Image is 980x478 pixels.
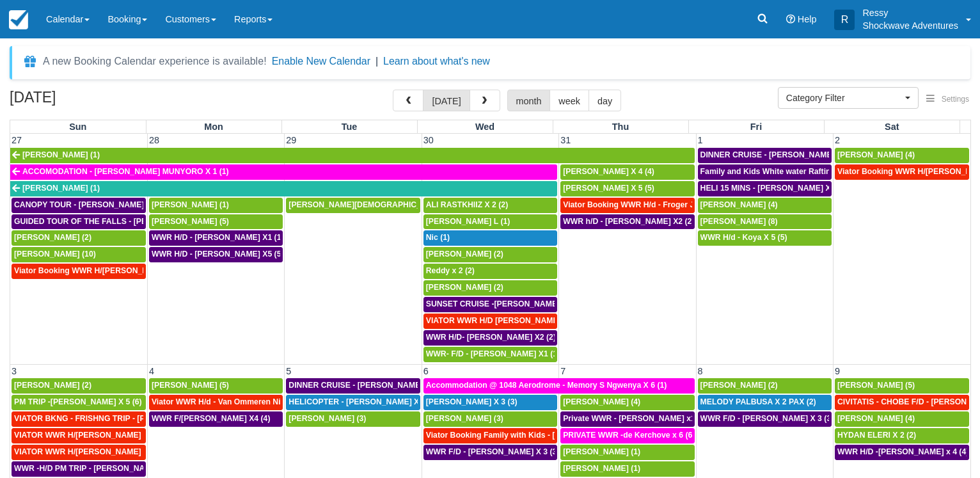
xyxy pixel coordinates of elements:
[426,397,518,406] span: [PERSON_NAME] X 3 (3)
[14,397,142,406] span: PM TRIP -[PERSON_NAME] X 5 (6)
[698,164,832,180] a: Family and Kids White water Rafting - [PERSON_NAME] X4 (4)
[560,181,694,196] a: [PERSON_NAME] X 5 (5)
[69,122,86,132] span: Sun
[423,198,557,213] a: ALI RASTKHIIZ X 2 (2)
[700,414,834,423] span: WWR F/D - [PERSON_NAME] X 3 (3)
[286,378,420,394] a: DINNER CRUISE - [PERSON_NAME] X3 (3)
[560,428,694,443] a: PRIVATE WWR -de Kerchove x 6 (6)
[426,299,583,308] span: SUNSET CRUISE -[PERSON_NAME] X2 (2)
[12,378,146,394] a: [PERSON_NAME] (2)
[152,200,229,209] span: [PERSON_NAME] (1)
[423,411,557,427] a: [PERSON_NAME] (3)
[798,14,817,24] span: Help
[837,150,915,159] span: [PERSON_NAME] (4)
[383,56,490,67] a: Learn about what's new
[560,445,694,460] a: [PERSON_NAME] (1)
[12,247,146,262] a: [PERSON_NAME] (10)
[288,414,366,423] span: [PERSON_NAME] (3)
[14,464,183,473] span: WWR -H/D PM TRIP - [PERSON_NAME] X5 (5)
[835,378,969,394] a: [PERSON_NAME] (5)
[835,428,969,443] a: HYDAN ELERI X 2 (2)
[837,381,915,390] span: [PERSON_NAME] (5)
[12,461,146,477] a: WWR -H/D PM TRIP - [PERSON_NAME] X5 (5)
[750,122,762,132] span: Fri
[700,233,787,242] span: WWR H/d - Koya X 5 (5)
[152,250,284,259] span: WWR H/D - [PERSON_NAME] X5 (5)
[14,250,96,259] span: [PERSON_NAME] (10)
[149,378,283,394] a: [PERSON_NAME] (5)
[423,395,557,410] a: [PERSON_NAME] X 3 (3)
[834,135,841,145] span: 2
[14,414,228,423] span: VIATOR BKNG - FRISHNG TRIP - [PERSON_NAME] X 5 (4)
[12,411,146,427] a: VIATOR BKNG - FRISHNG TRIP - [PERSON_NAME] X 5 (4)
[10,135,23,145] span: 27
[272,55,370,68] button: Enable New Calendar
[149,247,283,262] a: WWR H/D - [PERSON_NAME] X5 (5)
[834,10,855,30] div: R
[423,297,557,312] a: SUNSET CRUISE -[PERSON_NAME] X2 (2)
[549,90,589,111] button: week
[559,366,567,376] span: 7
[286,395,420,410] a: HELICOPTER - [PERSON_NAME] X 3 (3)
[342,122,358,132] span: Tue
[786,92,902,104] span: Category Filter
[152,381,229,390] span: [PERSON_NAME] (5)
[698,181,832,196] a: HELI 15 MINS - [PERSON_NAME] X4 (4)
[426,250,503,259] span: [PERSON_NAME] (2)
[10,148,695,163] a: [PERSON_NAME] (1)
[423,314,557,329] a: VIATOR WWR H/D [PERSON_NAME] 4 (4)
[423,247,557,262] a: [PERSON_NAME] (2)
[560,164,694,180] a: [PERSON_NAME] X 4 (4)
[563,184,654,193] span: [PERSON_NAME] X 5 (5)
[697,135,704,145] span: 1
[204,122,223,132] span: Mon
[152,217,229,226] span: [PERSON_NAME] (5)
[835,395,969,410] a: CIVITATIS - CHOBE F/D - [PERSON_NAME] X 2 (3)
[426,381,667,390] span: Accommodation @ 1048 Aerodrome - Memory S Ngwenya X 6 (1)
[12,230,146,246] a: [PERSON_NAME] (2)
[286,411,420,427] a: [PERSON_NAME] (3)
[700,167,932,176] span: Family and Kids White water Rafting - [PERSON_NAME] X4 (4)
[286,198,420,213] a: [PERSON_NAME][DEMOGRAPHIC_DATA] (6)
[426,233,450,242] span: Nic (1)
[834,366,841,376] span: 9
[423,347,557,362] a: WWR- F/D - [PERSON_NAME] X1 (1)
[10,366,18,376] span: 3
[10,90,171,113] h2: [DATE]
[422,135,435,145] span: 30
[560,395,694,410] a: [PERSON_NAME] (4)
[14,431,159,440] span: VIATOR WWR H/[PERSON_NAME] 2 (2)
[423,445,557,460] a: WWR F/D - [PERSON_NAME] X 3 (3)
[612,122,629,132] span: Thu
[9,10,28,29] img: checkfront-main-nav-mini-logo.png
[288,397,437,406] span: HELICOPTER - [PERSON_NAME] X 3 (3)
[426,349,560,358] span: WWR- F/D - [PERSON_NAME] X1 (1)
[786,15,795,24] i: Help
[563,397,640,406] span: [PERSON_NAME] (4)
[14,447,159,456] span: VIATOR WWR H/[PERSON_NAME] 2 (2)
[563,200,736,209] span: Viator Booking WWR H/d - Froger Julien X1 (1)
[475,122,494,132] span: Wed
[12,445,146,460] a: VIATOR WWR H/[PERSON_NAME] 2 (2)
[700,150,858,159] span: DINNER CRUISE - [PERSON_NAME] X4 (4)
[919,90,977,109] button: Settings
[12,395,146,410] a: PM TRIP -[PERSON_NAME] X 5 (6)
[152,233,284,242] span: WWR H/D - [PERSON_NAME] X1 (1)
[288,381,447,390] span: DINNER CRUISE - [PERSON_NAME] X3 (3)
[560,214,694,230] a: WWR h/D - [PERSON_NAME] X2 (2)
[700,381,778,390] span: [PERSON_NAME] (2)
[837,414,915,423] span: [PERSON_NAME] (4)
[12,198,146,213] a: CANOPY TOUR - [PERSON_NAME] X5 (5)
[149,230,283,246] a: WWR H/D - [PERSON_NAME] X1 (1)
[423,280,557,296] a: [PERSON_NAME] (2)
[835,445,969,460] a: WWR H/D -[PERSON_NAME] x 4 (4)
[423,264,557,279] a: Reddy x 2 (2)
[10,181,557,196] a: [PERSON_NAME] (1)
[426,414,503,423] span: [PERSON_NAME] (3)
[22,184,100,193] span: [PERSON_NAME] (1)
[560,461,694,477] a: [PERSON_NAME] (1)
[152,414,271,423] span: WWR F/[PERSON_NAME] X4 (4)
[22,167,229,176] span: ACCOMODATION - [PERSON_NAME] MUNYORO X 1 (1)
[837,447,968,456] span: WWR H/D -[PERSON_NAME] x 4 (4)
[149,411,283,427] a: WWR F/[PERSON_NAME] X4 (4)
